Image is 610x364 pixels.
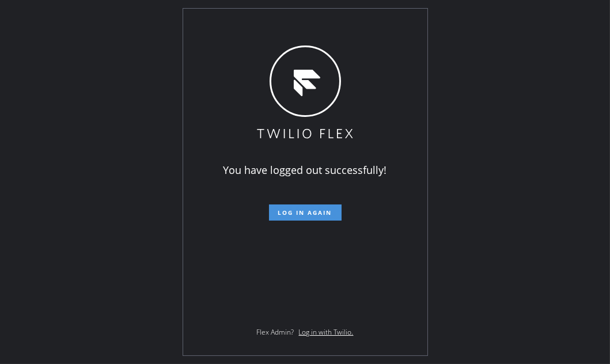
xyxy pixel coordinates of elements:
[278,208,332,217] span: Log in again
[269,204,342,221] button: Log in again
[299,327,354,337] a: Log in with Twilio.
[223,163,387,177] span: You have logged out successfully!
[257,327,294,337] span: Flex Admin?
